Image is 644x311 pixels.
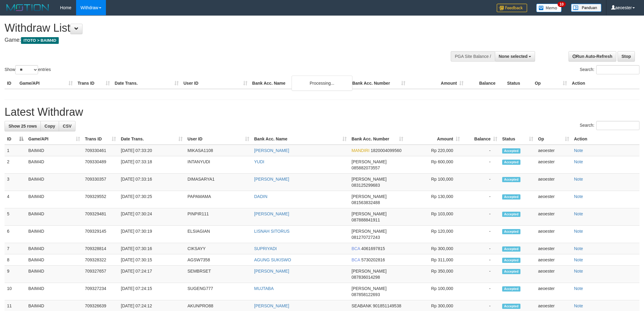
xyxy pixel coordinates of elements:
label: Search: [580,121,639,130]
img: Button%20Memo.svg [536,4,562,12]
a: SUPRIYADI [254,246,277,251]
td: aeoester [536,226,572,243]
th: Bank Acc. Number: activate to sort column ascending [349,133,406,145]
td: PAPAMAMA [185,191,252,208]
img: MOTION_logo.png [5,3,51,12]
label: Search: [580,65,639,74]
td: - [462,283,500,300]
td: [DATE] 07:30:25 [118,191,185,208]
td: Rp 100,000 [406,283,462,300]
td: SEMBRSET [185,266,252,283]
td: Rp 130,000 [406,191,462,208]
h1: Latest Withdraw [5,106,639,118]
td: BAIM4D [26,254,82,266]
td: - [462,191,500,208]
div: Processing... [292,76,352,91]
a: Note [574,286,583,291]
th: Game/API [17,78,75,89]
td: aeoester [536,145,572,156]
td: aeoester [536,156,572,174]
td: 709327657 [82,266,118,283]
td: INTANYUDI [185,156,252,174]
th: Trans ID [75,78,112,89]
span: Copy 081563832488 to clipboard [352,200,380,205]
td: [DATE] 07:33:16 [118,174,185,191]
span: Accepted [502,258,520,263]
td: MIKASA1108 [185,145,252,156]
td: 8 [5,254,26,266]
a: Note [574,148,583,153]
span: BCA [352,257,360,262]
label: Show entries [5,65,51,74]
td: Rp 600,000 [406,156,462,174]
a: [PERSON_NAME] [254,269,289,274]
td: [DATE] 07:33:20 [118,145,185,156]
th: Bank Acc. Name: activate to sort column ascending [252,133,349,145]
td: BAIM4D [26,243,82,254]
span: Accepted [502,304,520,309]
img: panduan.png [571,4,601,12]
a: [PERSON_NAME] [254,148,289,153]
span: Accepted [502,269,520,274]
span: Copy 085882073557 to clipboard [352,165,380,170]
td: BAIM4D [26,191,82,208]
span: ITOTO > BAIM4D [21,37,59,44]
td: 709329481 [82,208,118,226]
td: - [462,254,500,266]
span: 10 [558,2,566,7]
td: 709328322 [82,254,118,266]
td: 2 [5,156,26,174]
a: [PERSON_NAME] [254,303,289,308]
a: Stop [618,51,635,62]
span: Accepted [502,286,520,292]
a: LISNAH SITORUS [254,229,289,234]
span: CSV [63,124,72,129]
td: 709327234 [82,283,118,300]
h1: Withdraw List [5,22,423,34]
a: DADIN [254,194,268,199]
td: Rp 350,000 [406,266,462,283]
span: Accepted [502,148,520,154]
td: AGSW7358 [185,254,252,266]
a: Copy [40,121,59,131]
span: Accepted [502,194,520,200]
span: Accepted [502,177,520,182]
th: Trans ID: activate to sort column ascending [82,133,118,145]
th: Op [532,78,569,89]
th: Balance [466,78,505,89]
th: Bank Acc. Number [350,78,408,89]
td: BAIM4D [26,208,82,226]
th: Action [569,78,639,89]
td: - [462,266,500,283]
th: Date Trans.: activate to sort column ascending [118,133,185,145]
td: Rp 100,000 [406,174,462,191]
td: 1 [5,145,26,156]
td: - [462,145,500,156]
span: Copy 901851149538 to clipboard [373,303,401,308]
a: Show 25 rows [5,121,41,131]
td: - [462,156,500,174]
th: Balance: activate to sort column ascending [462,133,500,145]
td: Rp 311,000 [406,254,462,266]
span: Copy 087858122693 to clipboard [352,292,380,297]
div: PGA Site Balance / [451,51,495,62]
td: BAIM4D [26,283,82,300]
td: 5 [5,208,26,226]
span: Copy 081270727243 to clipboard [352,235,380,240]
td: DIMASARYA1 [185,174,252,191]
td: [DATE] 07:30:15 [118,254,185,266]
td: 709328814 [82,243,118,254]
td: [DATE] 07:33:18 [118,156,185,174]
td: BAIM4D [26,226,82,243]
td: SUGENG777 [185,283,252,300]
h4: Game: [5,37,423,43]
a: Note [574,246,583,251]
a: CSV [59,121,75,131]
td: [DATE] 07:30:19 [118,226,185,243]
td: 709330489 [82,156,118,174]
td: [DATE] 07:30:24 [118,208,185,226]
td: - [462,174,500,191]
td: 4 [5,191,26,208]
td: CIKSAYY [185,243,252,254]
span: None selected [499,54,528,59]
